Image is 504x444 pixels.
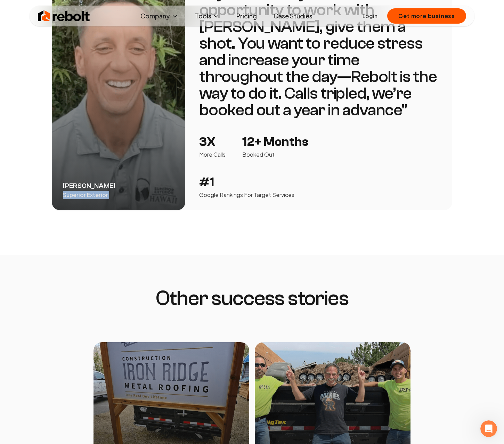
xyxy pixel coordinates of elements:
p: 3X [199,135,226,149]
button: Get more business [387,8,466,24]
iframe: Intercom live chat [480,420,497,437]
p: More Calls [199,150,226,159]
p: Booked Out [242,150,308,159]
p: #1 [199,175,294,189]
a: Login [363,12,377,20]
p: [PERSON_NAME] [63,181,115,191]
p: Google Rankings For Target Services [199,191,294,199]
button: Tools [189,9,225,23]
img: Rebolt Logo [38,9,90,23]
button: Company [135,9,184,23]
h2: Other success stories [156,288,349,309]
p: 12+ Months [242,135,308,149]
a: Pricing [231,9,262,23]
p: Superior Exterior [63,191,108,199]
a: Case Studies [268,9,318,23]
